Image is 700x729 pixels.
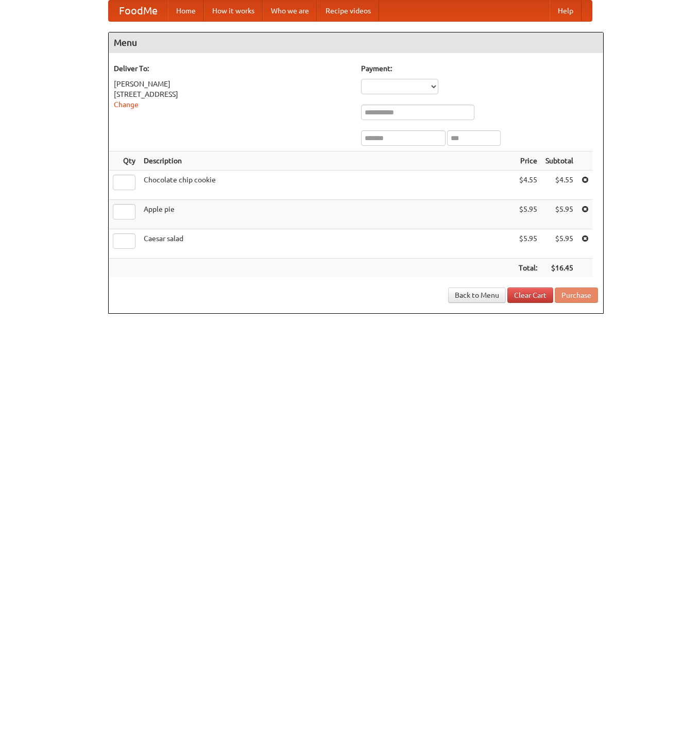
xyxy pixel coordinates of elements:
[114,79,351,89] div: [PERSON_NAME]
[140,171,515,200] td: Chocolate chip cookie
[555,287,598,303] button: Purchase
[140,151,515,171] th: Description
[541,229,577,259] td: $5.95
[114,89,351,99] div: [STREET_ADDRESS]
[541,171,577,200] td: $4.55
[140,200,515,229] td: Apple pie
[515,151,541,171] th: Price
[541,259,577,278] th: $16.45
[515,200,541,229] td: $5.95
[109,32,603,53] h4: Menu
[515,171,541,200] td: $4.55
[317,1,379,21] a: Recipe videos
[550,1,582,21] a: Help
[541,151,577,171] th: Subtotal
[515,229,541,259] td: $5.95
[204,1,263,21] a: How it works
[361,63,598,74] h5: Payment:
[507,287,553,303] a: Clear Cart
[541,200,577,229] td: $5.95
[263,1,317,21] a: Who we are
[168,1,204,21] a: Home
[114,63,351,74] h5: Deliver To:
[515,259,541,278] th: Total:
[109,1,168,21] a: FoodMe
[140,229,515,259] td: Caesar salad
[109,151,140,171] th: Qty
[114,100,139,109] a: Change
[448,287,506,303] a: Back to Menu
